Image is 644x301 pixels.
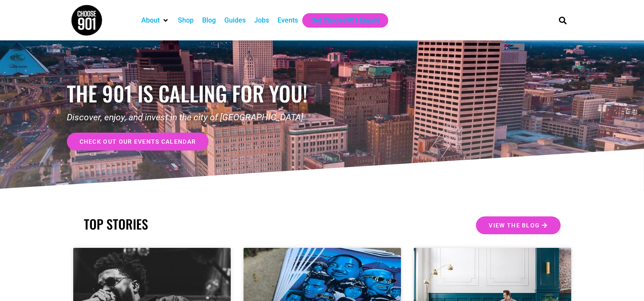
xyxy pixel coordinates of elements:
[254,15,269,26] a: Jobs
[67,81,322,106] h1: the 901 is calling for you!
[137,13,174,28] div: About
[80,139,196,145] span: check out our events calendar
[202,15,216,26] a: Blog
[311,15,380,26] a: Get Choose901 Emails
[84,216,318,232] h2: TOP STORIES
[476,216,560,234] a: View the Blog
[278,15,298,26] a: Events
[489,222,540,228] span: View the Blog
[67,111,322,125] p: Discover, enjoy, and invest in the city of [GEOGRAPHIC_DATA].
[224,15,246,26] a: Guides
[178,15,194,26] a: Shop
[141,15,160,26] a: About
[67,133,209,150] a: check out our events calendar
[555,13,570,27] div: Search
[137,13,544,28] nav: Main nav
